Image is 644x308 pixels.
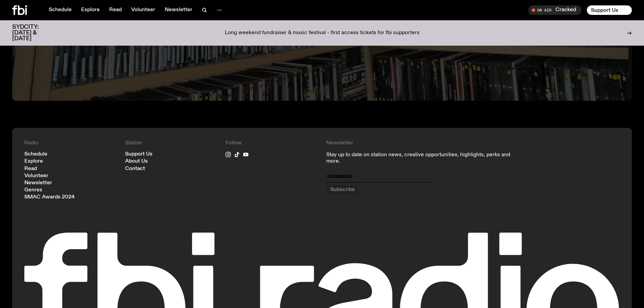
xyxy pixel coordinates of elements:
[225,140,318,146] h4: Follow
[24,140,117,146] h4: Radio
[326,152,519,165] p: Stay up to date on station news, creative opportunities, highlights, perks and more.
[125,166,145,171] a: Contact
[24,159,43,164] a: Explore
[24,166,37,171] a: Read
[125,152,152,157] a: Support Us
[161,5,196,15] a: Newsletter
[24,188,42,193] a: Genres
[326,140,519,146] h4: Newsletter
[12,24,55,42] h3: SYDCITY: [DATE] & [DATE]
[326,185,359,195] button: Subscribe
[105,5,126,15] a: Read
[77,5,104,15] a: Explore
[528,5,581,15] button: On AirCracked
[127,5,159,15] a: Volunteer
[125,159,148,164] a: About Us
[24,173,48,179] a: Volunteer
[587,5,632,15] button: Support Us
[591,7,618,13] span: Support Us
[45,5,76,15] a: Schedule
[24,152,47,157] a: Schedule
[225,30,420,36] p: Long weekend fundraiser & music festival - first access tickets for fbi supporters
[24,181,52,186] a: Newsletter
[24,195,75,200] a: SMAC Awards 2024
[125,140,218,146] h4: Station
